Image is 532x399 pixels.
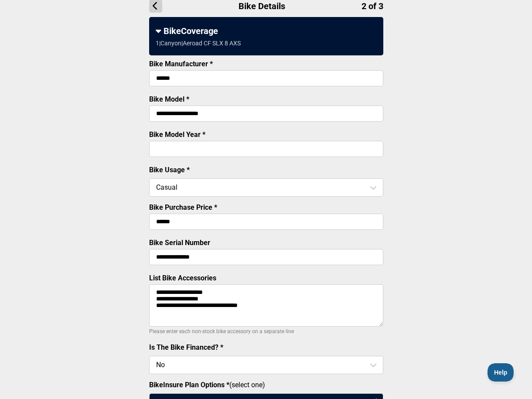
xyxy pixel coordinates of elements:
label: Bike Model * [149,95,189,103]
div: BikeCoverage [156,26,377,36]
span: 2 of 3 [361,1,383,11]
label: Bike Serial Number [149,239,210,247]
label: (select one) [149,381,383,389]
label: Bike Manufacturer * [149,60,213,68]
label: List Bike Accessories [149,274,216,282]
div: 1 | Canyon | Aeroad CF SLX 8 AXS [156,40,241,47]
strong: BikeInsure Plan Options * [149,381,229,389]
label: Is The Bike Financed? * [149,343,223,351]
label: Bike Model Year * [149,130,205,139]
p: Please enter each non-stock bike accessory on a separate line [149,326,383,337]
iframe: Toggle Customer Support [488,363,515,382]
label: Bike Purchase Price * [149,203,217,211]
label: Bike Usage * [149,166,190,174]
